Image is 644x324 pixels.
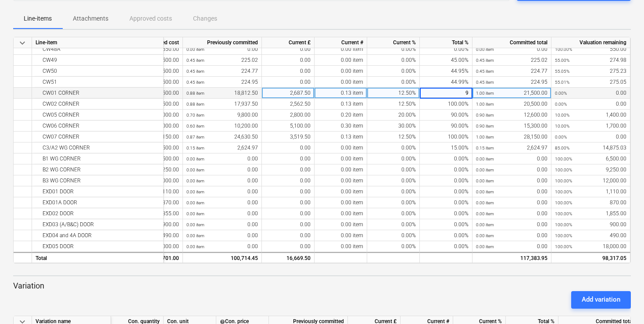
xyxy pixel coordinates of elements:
[315,230,367,241] div: 0.00 item
[476,167,494,172] small: 0.00 item
[555,69,569,74] small: 55.05%
[36,219,160,230] div: EXD03 (A/B&C) DOOR
[36,175,160,186] div: B3 WG CORNER
[262,110,315,121] div: 2,800.00
[186,99,258,110] div: 17,937.50
[315,164,367,175] div: 0.00 item
[555,135,567,139] small: 0.00%
[420,142,472,153] div: 15.00%
[186,132,258,142] div: 24,630.50
[262,132,315,142] div: 3,519.50
[262,99,315,110] div: 2,562.50
[36,241,160,252] div: EXD05 DOOR
[476,200,494,205] small: 0.00 item
[262,175,315,186] div: 0.00
[32,253,164,263] div: Total
[186,233,204,238] small: 0.00 item
[315,77,367,88] div: 0.00 item
[186,124,204,128] small: 0.60 item
[186,58,204,63] small: 0.45 item
[476,77,547,88] div: 224.95
[476,178,494,183] small: 0.00 item
[555,132,626,142] div: 0.00
[36,230,160,241] div: EXD04 and 4A DOOR
[476,110,547,121] div: 12,600.00
[262,66,315,77] div: 0.00
[476,135,494,139] small: 1.00 item
[555,121,626,132] div: 1,700.00
[186,244,204,249] small: 0.00 item
[367,88,420,99] div: 12.50%
[476,197,547,208] div: 0.00
[186,157,204,161] small: 0.00 item
[367,186,420,197] div: 0.00%
[367,241,420,252] div: 0.00%
[186,253,258,264] div: 100,714.45
[36,132,160,142] div: CW07 CORNER
[315,241,367,252] div: 0.00 item
[555,66,626,77] div: 275.23
[36,44,160,55] div: CW48A
[367,164,420,175] div: 0.00%
[571,291,631,309] button: Add variation
[555,58,569,63] small: 55.00%
[555,233,572,238] small: 100.00%
[555,88,626,99] div: 0.00
[555,142,626,153] div: 14,875.03
[420,77,472,88] div: 44.99%
[367,153,420,164] div: 0.00%
[555,167,572,172] small: 100.00%
[367,197,420,208] div: 0.00%
[262,142,315,153] div: 0.00
[555,113,569,117] small: 10.00%
[315,132,367,142] div: 0.13 item
[36,55,160,66] div: CW49
[262,55,315,66] div: 0.00
[186,113,204,117] small: 0.70 item
[476,121,547,132] div: 15,300.00
[420,121,472,132] div: 90.00%
[262,153,315,164] div: 0.00
[472,37,551,48] div: Committed total
[17,38,28,48] span: keyboard_arrow_down
[315,110,367,121] div: 0.20 item
[476,66,547,77] div: 224.77
[36,88,160,99] div: CW01 CORNER
[555,99,626,110] div: 0.00
[420,37,472,48] div: Total %
[315,88,367,99] div: 0.13 item
[551,37,630,48] div: Valuation remaining
[186,55,258,66] div: 225.02
[476,47,494,52] small: 0.00 item
[420,175,472,186] div: 0.00%
[367,37,420,48] div: Current %
[186,102,204,107] small: 0.88 item
[186,200,204,205] small: 0.00 item
[555,211,572,216] small: 100.00%
[476,69,494,74] small: 0.45 item
[315,121,367,132] div: 0.30 item
[476,102,494,107] small: 1.00 item
[476,113,494,117] small: 0.90 item
[420,197,472,208] div: 0.00%
[476,244,494,249] small: 0.00 item
[262,121,315,132] div: 5,100.00
[367,230,420,241] div: 0.00%
[315,219,367,230] div: 0.00 item
[420,66,472,77] div: 44.95%
[315,197,367,208] div: 0.00 item
[315,44,367,55] div: 0.00 item
[476,211,494,216] small: 0.00 item
[262,241,315,252] div: 0.00
[555,178,572,183] small: 100.00%
[476,175,547,186] div: 0.00
[315,37,367,48] div: Current #
[262,208,315,219] div: 0.00
[555,102,567,107] small: 0.00%
[476,222,494,227] small: 0.00 item
[186,47,204,52] small: 0.00 item
[555,241,626,252] div: 18,000.00
[420,99,472,110] div: 100.00%
[555,91,567,96] small: 0.00%
[555,77,626,88] div: 275.05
